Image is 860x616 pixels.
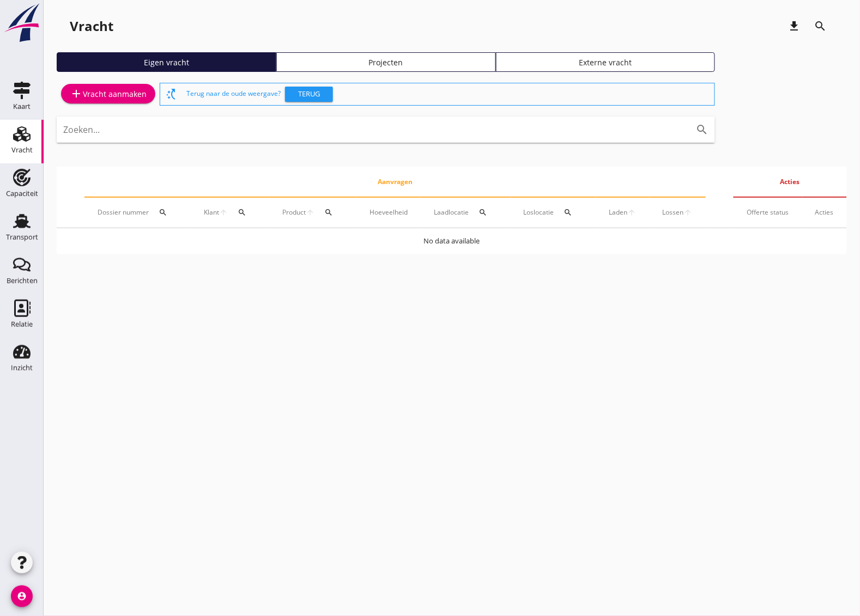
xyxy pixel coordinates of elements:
[814,20,827,33] i: search
[306,208,314,217] i: arrow_upward
[788,20,801,33] i: download
[13,103,31,110] div: Kaart
[11,321,33,328] div: Relatie
[815,208,834,217] div: Acties
[496,52,716,72] a: Externe vracht
[524,199,583,225] div: Loslocatie
[57,52,276,72] a: Eigen vracht
[289,89,329,100] div: Terug
[6,190,38,197] div: Capaciteit
[325,208,334,217] i: search
[57,228,847,254] td: No data available
[663,208,684,217] span: Lossen
[2,3,41,43] img: logo-small.a267ee39.svg
[285,87,333,102] button: Terug
[11,147,33,154] div: Vracht
[282,208,306,217] span: Product
[564,208,573,217] i: search
[7,277,38,284] div: Berichten
[684,208,693,217] i: arrow_upward
[70,87,83,100] i: add
[6,234,38,241] div: Transport
[747,208,789,217] div: Offerte status
[628,208,637,217] i: arrow_upward
[63,121,678,138] input: Zoeken...
[98,199,178,225] div: Dossier nummer
[734,167,847,197] th: Acties
[62,57,271,68] div: Eigen vracht
[370,208,408,217] div: Hoeveelheid
[281,57,491,68] div: Projecten
[276,52,496,72] a: Projecten
[204,208,219,217] span: Klant
[479,208,487,217] i: search
[501,57,711,68] div: Externe vracht
[70,87,147,100] div: Vracht aanmaken
[695,123,708,136] i: search
[11,364,33,371] div: Inzicht
[70,17,113,35] div: Vracht
[238,208,246,217] i: search
[159,208,167,217] i: search
[11,585,33,607] i: account_circle
[434,199,498,225] div: Laadlocatie
[219,208,228,217] i: arrow_upward
[165,88,178,101] i: switch_access_shortcut
[84,167,706,197] th: Aanvragen
[61,84,155,103] a: Vracht aanmaken
[186,83,710,105] div: Terug naar de oude weergave?
[609,208,627,217] span: Laden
